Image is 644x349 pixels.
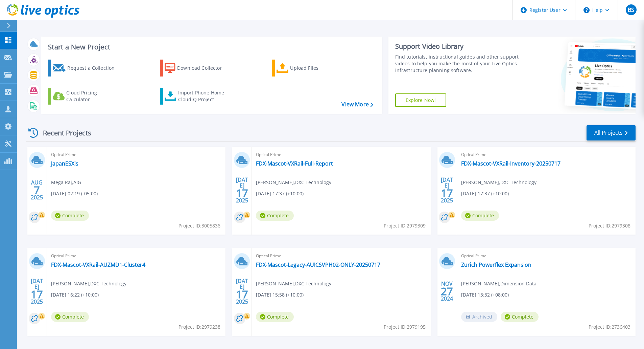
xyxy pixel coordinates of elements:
[461,160,560,167] a: FDX-Mascot-VXRail-Inventory-20250717
[589,323,630,331] span: Project ID: 2736403
[461,280,536,287] span: [PERSON_NAME] , Dimension Data
[51,261,145,268] a: FDX-Mascot-VXRail-AUZMD1-Cluster4
[461,211,499,221] span: Complete
[51,160,78,167] a: JapanESXis
[51,211,89,221] span: Complete
[256,312,294,322] span: Complete
[48,88,123,105] a: Cloud Pricing Calculator
[461,252,631,260] span: Optical Prime
[395,42,521,51] div: Support Video Library
[26,125,100,141] div: Recent Projects
[256,252,426,260] span: Optical Prime
[441,190,453,196] span: 17
[51,151,221,158] span: Optical Prime
[51,312,89,322] span: Complete
[34,187,40,193] span: 7
[256,151,426,158] span: Optical Prime
[30,279,43,304] div: [DATE] 2025
[256,190,304,197] span: [DATE] 17:37 (+10:00)
[461,179,536,186] span: [PERSON_NAME] , DXC Technology
[256,160,333,167] a: FDX-Mascot-VXRail-Full-Report
[48,60,123,77] a: Request a Collection
[160,60,235,77] a: Download Collector
[290,61,344,75] div: Upload Files
[440,178,453,202] div: [DATE] 2025
[178,323,220,331] span: Project ID: 2979238
[501,312,539,322] span: Complete
[461,261,531,268] a: Zurich Powerflex Expansion
[395,53,521,74] div: Find tutorials, instructional guides and other support videos to help you make the most of your L...
[48,43,373,51] h3: Start a New Project
[178,89,231,103] div: Import Phone Home CloudIQ Project
[272,60,347,77] a: Upload Files
[236,178,248,202] div: [DATE] 2025
[461,291,509,299] span: [DATE] 13:32 (+08:00)
[589,222,630,230] span: Project ID: 2979308
[461,151,631,158] span: Optical Prime
[441,288,453,294] span: 27
[51,280,126,287] span: [PERSON_NAME] , DXC Technology
[256,291,304,299] span: [DATE] 15:58 (+10:00)
[67,61,121,75] div: Request a Collection
[461,312,497,322] span: Archived
[440,279,453,304] div: NOV 2024
[236,279,248,304] div: [DATE] 2025
[51,252,221,260] span: Optical Prime
[256,179,331,186] span: [PERSON_NAME] , DXC Technology
[66,89,120,103] div: Cloud Pricing Calculator
[51,190,98,197] span: [DATE] 02:19 (-05:00)
[256,280,331,287] span: [PERSON_NAME] , DXC Technology
[236,190,248,196] span: 17
[31,291,43,297] span: 17
[395,93,447,107] a: Explore Now!
[256,261,380,268] a: FDX-Mascot-Legacy-AUICSVPH02-ONLY-20250717
[51,179,81,186] span: Mega Raj , AIG
[461,190,509,197] span: [DATE] 17:37 (+10:00)
[30,178,43,202] div: AUG 2025
[384,222,426,230] span: Project ID: 2979309
[178,222,220,230] span: Project ID: 3005836
[177,61,231,75] div: Download Collector
[51,291,99,299] span: [DATE] 16:22 (+10:00)
[384,323,426,331] span: Project ID: 2979195
[256,211,294,221] span: Complete
[587,125,636,140] a: All Projects
[341,101,373,108] a: View More
[628,7,634,13] span: BS
[236,291,248,297] span: 17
